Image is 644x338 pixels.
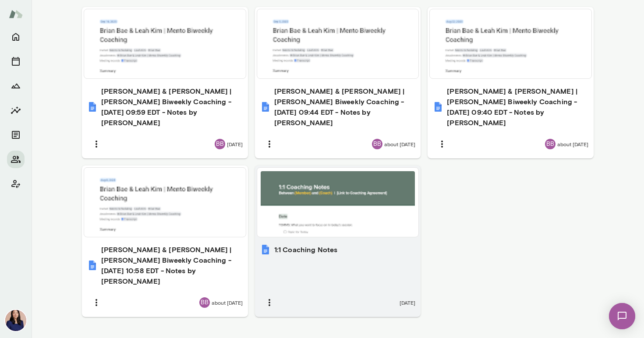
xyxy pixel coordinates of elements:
h6: [PERSON_NAME] & [PERSON_NAME] | [PERSON_NAME] Biweekly Coaching - [DATE] 09:40 EDT - Notes by [PE... [447,86,588,128]
div: BB [215,139,225,149]
div: BB [372,139,382,149]
button: Members [7,151,25,168]
span: [DATE] [227,141,243,148]
span: about [DATE] [384,141,415,148]
span: [DATE] [400,299,415,306]
img: Leah Kim [5,310,26,331]
img: Brian Bae & Leah Kim | Mento Biweekly Coaching - 2025/09/16 09:59 EDT - Notes by Gemini [87,102,98,112]
h6: [PERSON_NAME] & [PERSON_NAME] | [PERSON_NAME] Biweekly Coaching - [DATE] 10:58 EDT - Notes by [PE... [101,244,243,286]
img: Brian Bae & Leah Kim | Mento Biweekly Coaching - 2025/09/05 09:44 EDT - Notes by Gemini [260,102,271,112]
img: Brian Bae & Leah Kim | Mento Biweekly Coaching - 2025/08/08 10:58 EDT - Notes by Gemini [87,260,98,271]
span: about [DATE] [557,141,588,148]
button: Client app [7,175,25,193]
div: BB [545,139,556,149]
button: Growth Plan [7,77,25,95]
span: about [DATE] [212,299,243,306]
button: Documents [7,126,25,144]
button: Sessions [7,53,25,70]
h6: 1:1 Coaching Notes [274,244,338,255]
img: 1:1 Coaching Notes [260,244,271,255]
h6: [PERSON_NAME] & [PERSON_NAME] | [PERSON_NAME] Biweekly Coaching - [DATE] 09:44 EDT - Notes by [PE... [274,86,416,128]
img: Mento [9,6,23,22]
h6: [PERSON_NAME] & [PERSON_NAME] | [PERSON_NAME] Biweekly Coaching - [DATE] 09:59 EDT - Notes by [PE... [101,86,243,128]
button: Insights [7,102,25,119]
img: Brian Bae & Leah Kim | Mento Biweekly Coaching - 2025/08/22 09:40 EDT - Notes by Gemini [433,102,443,112]
div: BB [199,297,210,308]
button: Home [7,28,25,46]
